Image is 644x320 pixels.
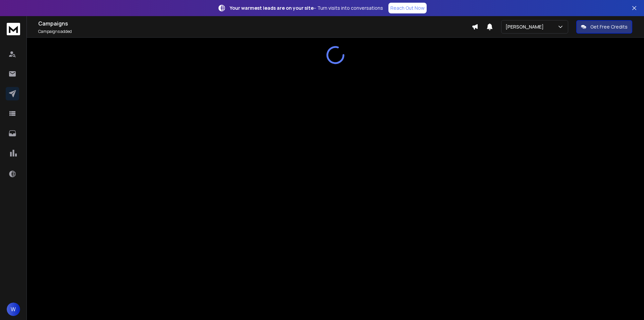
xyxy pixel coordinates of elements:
strong: Your warmest leads are on your site [230,5,314,11]
button: W [7,303,20,316]
p: – Turn visits into conversations [230,5,383,11]
h1: Campaigns [38,19,472,28]
p: [PERSON_NAME] [505,24,546,30]
button: Get Free Credits [576,20,632,34]
img: logo [7,23,20,35]
a: Reach Out Now [388,3,427,13]
p: Get Free Credits [590,24,628,30]
p: Reach Out Now [390,5,425,11]
p: Campaigns added [38,29,472,34]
